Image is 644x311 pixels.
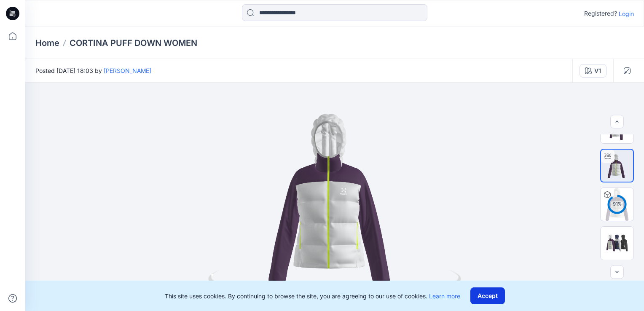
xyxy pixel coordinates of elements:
[35,37,59,49] a: Home
[470,287,505,304] button: Accept
[619,9,634,18] p: Login
[104,67,151,74] a: [PERSON_NAME]
[601,188,633,221] img: CORTINA PUFF DOWN WOMEN V1
[607,201,627,208] div: 91 %
[70,37,197,49] p: CORTINA PUFF DOWN WOMEN
[429,292,460,300] a: Learn more
[35,66,151,75] span: Posted [DATE] 18:03 by
[601,233,633,253] img: All colorways
[594,66,601,75] div: V1
[584,8,617,19] p: Registered?
[165,292,460,300] p: This site uses cookies. By continuing to browse the site, you are agreeing to our use of cookies.
[580,64,606,78] button: V1
[601,150,633,182] img: Turntable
